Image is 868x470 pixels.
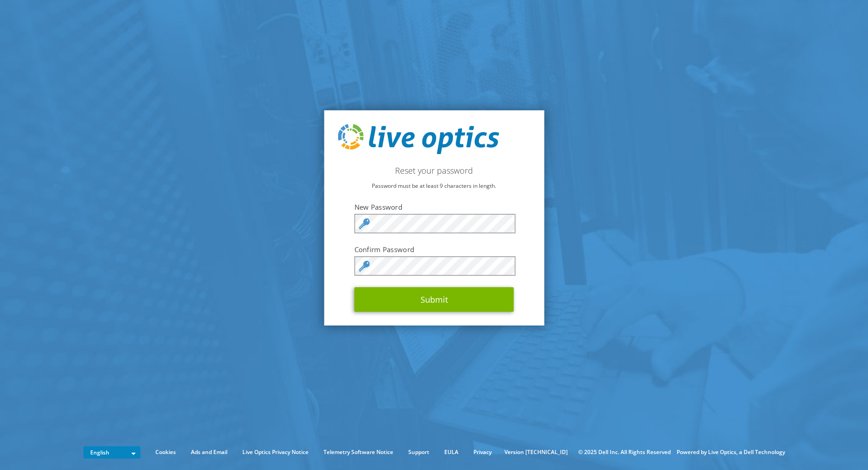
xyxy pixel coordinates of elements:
[677,447,785,457] li: Powered by Live Optics, a Dell Technology
[317,447,400,457] a: Telemetry Software Notice
[338,165,530,176] h2: Reset your password
[354,287,514,312] button: Submit
[437,447,465,457] a: EULA
[184,447,234,457] a: Ads and Email
[401,447,436,457] a: Support
[467,447,498,457] a: Privacy
[338,124,499,154] img: live_optics_svg.svg
[354,202,514,212] label: New Password
[236,447,315,457] a: Live Optics Privacy Notice
[500,447,572,457] li: Version [TECHNICAL_ID]
[149,447,183,457] a: Cookies
[338,181,530,191] p: Password must be at least 9 characters in length.
[354,245,514,254] label: Confirm Password
[574,447,675,457] li: © 2025 Dell Inc. All Rights Reserved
